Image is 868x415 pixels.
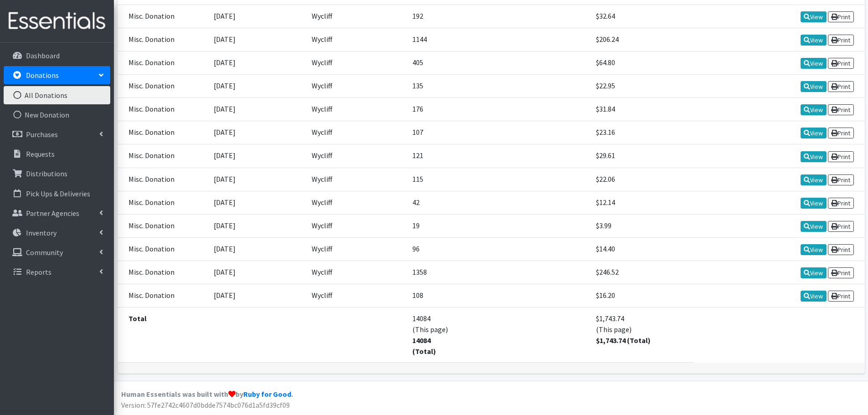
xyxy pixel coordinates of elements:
a: Print [828,221,854,232]
td: Wycliff [306,98,407,121]
td: 96 [407,237,509,261]
td: [DATE] [208,144,256,168]
a: Print [828,35,854,46]
td: [DATE] [208,28,256,51]
strong: 14084 (Total) [412,336,436,356]
a: Inventory [4,224,110,242]
a: View [801,58,827,69]
a: Print [828,267,854,278]
p: Pick Ups & Deliveries [26,189,90,198]
a: Ruby for Good [243,389,291,399]
td: Misc. Donation [118,5,208,28]
a: Donations [4,66,110,84]
td: 121 [407,144,509,168]
td: [DATE] [208,51,256,74]
img: HumanEssentials [4,6,110,36]
p: Reports [26,267,51,277]
a: Print [828,291,854,302]
td: 1144 [407,28,509,51]
strong: $1,743.74 (Total) [596,336,651,345]
a: View [801,174,827,185]
a: View [801,267,827,278]
a: Reports [4,263,110,281]
td: 115 [407,168,509,191]
td: Misc. Donation [118,237,208,261]
td: [DATE] [208,75,256,98]
td: 192 [407,5,509,28]
td: Misc. Donation [118,144,208,168]
td: 108 [407,284,509,307]
td: $64.80 [591,51,694,74]
span: Version: 57fe2742c4607d0bdde7574bc076d1a5fd39cf09 [121,400,290,410]
td: 135 [407,75,509,98]
a: View [801,104,827,115]
td: 14084 (This page) [407,307,509,363]
td: Wycliff [306,144,407,168]
td: [DATE] [208,284,256,307]
p: Inventory [26,228,56,237]
td: $23.16 [591,121,694,144]
td: [DATE] [208,168,256,191]
td: $14.40 [591,237,694,261]
a: All Donations [4,86,110,104]
td: $3.99 [591,214,694,237]
td: Misc. Donation [118,168,208,191]
a: View [801,221,827,232]
a: View [801,35,827,46]
a: Purchases [4,125,110,143]
td: Misc. Donation [118,191,208,214]
td: Misc. Donation [118,261,208,284]
a: View [801,81,827,92]
td: Wycliff [306,28,407,51]
a: View [801,244,827,255]
td: Misc. Donation [118,98,208,121]
p: Purchases [26,130,58,139]
a: Print [828,151,854,162]
p: Dashboard [26,51,60,60]
td: $246.52 [591,261,694,284]
a: Print [828,58,854,69]
td: [DATE] [208,261,256,284]
td: Misc. Donation [118,214,208,237]
td: Misc. Donation [118,121,208,144]
td: Wycliff [306,191,407,214]
a: Print [828,174,854,185]
a: Community [4,243,110,261]
a: View [801,128,827,138]
td: $22.06 [591,168,694,191]
td: 19 [407,214,509,237]
strong: Human Essentials was built with by . [121,389,293,399]
td: Misc. Donation [118,28,208,51]
td: 42 [407,191,509,214]
td: Misc. Donation [118,75,208,98]
td: Wycliff [306,261,407,284]
strong: Total [128,314,147,323]
td: Wycliff [306,5,407,28]
td: Misc. Donation [118,51,208,74]
td: [DATE] [208,237,256,261]
a: Requests [4,145,110,163]
a: View [801,291,827,302]
a: Partner Agencies [4,204,110,222]
p: Community [26,248,63,257]
p: Distributions [26,169,67,178]
td: Wycliff [306,284,407,307]
td: $32.64 [591,5,694,28]
td: $12.14 [591,191,694,214]
td: Wycliff [306,168,407,191]
td: 107 [407,121,509,144]
td: $16.20 [591,284,694,307]
a: Print [828,198,854,209]
td: 176 [407,98,509,121]
td: $31.84 [591,98,694,121]
p: Donations [26,71,59,80]
a: View [801,151,827,162]
p: Partner Agencies [26,209,79,218]
td: [DATE] [208,5,256,28]
a: New Donation [4,106,110,124]
a: Print [828,244,854,255]
a: Print [828,11,854,22]
a: Print [828,81,854,92]
td: Wycliff [306,75,407,98]
td: $22.95 [591,75,694,98]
